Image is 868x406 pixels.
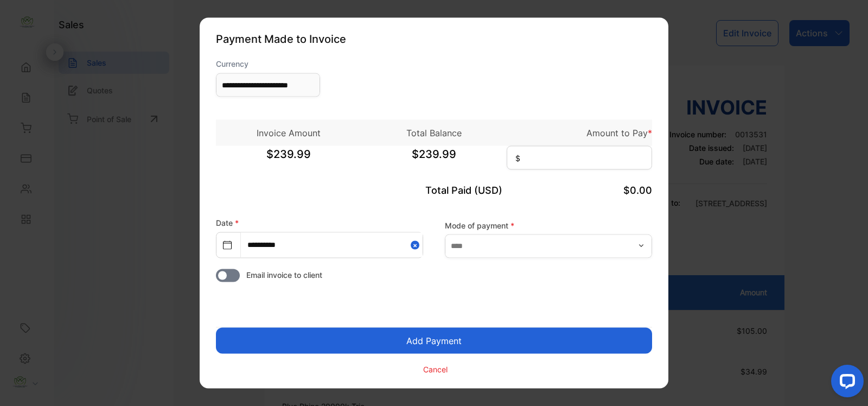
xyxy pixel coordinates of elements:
label: Date [216,218,239,227]
span: Email invoice to client [246,269,322,281]
p: Amount to Pay [507,126,652,139]
span: $0.00 [623,185,652,196]
p: Payment Made to Invoice [216,31,652,47]
p: Invoice Amount [216,126,361,139]
iframe: LiveChat chat widget [822,360,868,406]
span: $239.99 [361,146,507,173]
button: Add Payment [216,328,652,354]
span: $ [515,153,520,164]
p: Total Paid (USD) [361,183,507,198]
label: Mode of payment [445,219,652,231]
button: Close [411,233,423,257]
p: Total Balance [361,126,507,139]
label: Currency [216,58,320,69]
span: $239.99 [216,146,361,173]
p: Cancel [423,363,448,375]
